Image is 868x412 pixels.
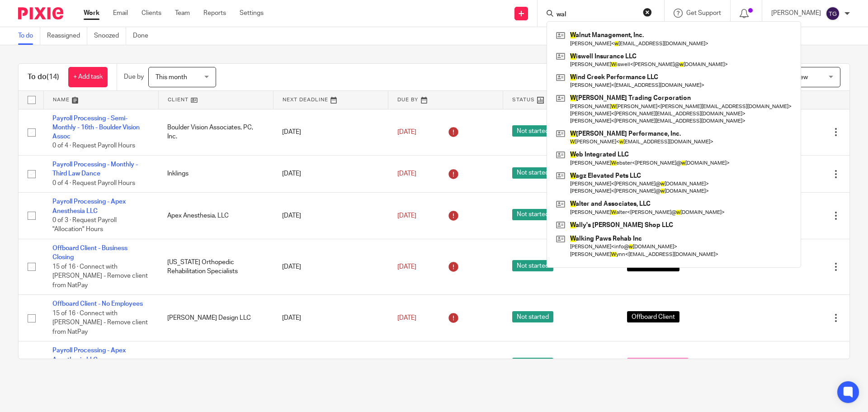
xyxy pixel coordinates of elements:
td: Boulder Vision Associates, PC, Inc. [158,109,273,156]
span: 0 of 4 · Request Payroll Hours [52,143,135,149]
td: [DATE] [273,156,388,193]
span: [DATE] [397,264,416,270]
td: [DATE] [273,193,388,239]
span: Payroll Processing [627,358,689,369]
a: Snoozed [94,27,126,45]
td: Inklings [158,156,273,193]
span: [DATE] [397,129,416,135]
a: Offboard Client - No Employees [52,301,143,307]
td: [US_STATE] Orthopedic Rehabilitation Specialists [158,239,273,295]
a: Work [84,9,99,18]
p: Due by [124,72,144,81]
a: Payroll Processing - Semi-Monthly - 16th - Boulder Vision Assoc [52,115,140,140]
a: To do [18,27,40,45]
span: Not started [512,358,553,369]
a: Payroll Processing - Apex Anesthesia LLC [52,347,126,363]
span: [DATE] [397,213,416,219]
td: [PERSON_NAME] Design LLC [158,295,273,341]
span: [DATE] [397,170,416,177]
a: Payroll Processing - Apex Anesthesia LLC [52,199,126,214]
td: [DATE] [273,109,388,156]
span: 15 of 16 · Connect with [PERSON_NAME] - Remove client from NatPay [52,264,148,289]
a: + Add task [68,67,108,87]
span: [DATE] [397,315,416,321]
span: Not started [512,209,553,220]
span: Offboard Client [627,311,679,322]
span: 0 of 4 · Request Payroll Hours [52,180,135,186]
input: Search [556,11,637,19]
a: Reassigned [47,27,87,45]
a: Email [113,9,128,18]
img: Pixie [18,7,63,19]
a: Reports [203,9,226,18]
span: Not started [512,311,553,322]
span: Not started [512,167,553,179]
a: Clients [142,9,161,18]
td: [DATE] [273,295,388,341]
td: Apex Anesthesia, LLC [158,193,273,239]
span: 15 of 16 · Connect with [PERSON_NAME] - Remove client from NatPay [52,310,148,335]
a: Offboard Client - Business Closing [52,245,127,260]
a: Team [175,9,190,18]
td: [DATE] [273,239,388,295]
p: [PERSON_NAME] [771,9,821,18]
span: (14) [47,73,59,81]
button: Clear [643,8,652,17]
span: Get Support [686,10,721,16]
h1: To do [28,72,59,82]
td: [DATE] [273,341,388,388]
span: Not started [512,260,553,271]
span: 0 of 3 · Request Payroll "Allocation" Hours [52,217,117,233]
img: svg%3E [826,6,840,21]
span: Not started [512,125,553,137]
td: Apex Anesthesia, LLC [158,341,273,388]
a: Settings [240,9,264,18]
span: This month [156,74,187,81]
a: Done [133,27,155,45]
a: Payroll Processing - Monthly - Third Law Dance [52,161,138,177]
